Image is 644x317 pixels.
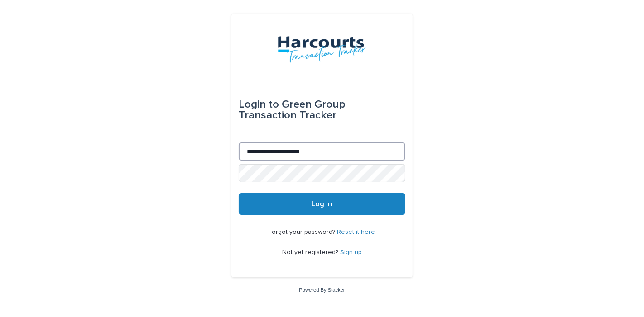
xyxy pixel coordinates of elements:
button: Log in [239,193,405,215]
span: Not yet registered? [282,249,340,255]
a: Powered By Stacker [299,287,345,293]
span: Forgot your password? [269,229,337,235]
img: aRr5UT5PQeWb03tlxx4P [278,36,366,63]
a: Sign up [340,249,362,255]
span: Log in [312,200,332,208]
a: Reset it here [337,229,375,235]
div: Green Group Transaction Tracker [239,92,405,128]
span: Login to [239,99,279,110]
